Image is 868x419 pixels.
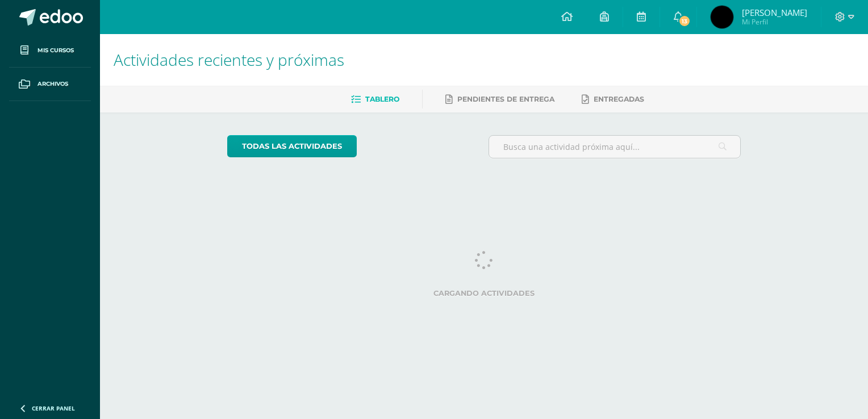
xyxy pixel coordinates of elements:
img: 54aa252da0c4d1e4c4dd682c793290dc.png [711,6,733,28]
a: Mis cursos [9,34,91,68]
span: Cerrar panel [32,404,75,412]
span: Tablero [365,95,399,103]
a: Pendientes de entrega [445,90,554,108]
span: Mi Perfil [742,17,807,27]
label: Cargando actividades [227,289,741,298]
span: [PERSON_NAME] [742,7,807,18]
span: 13 [678,15,691,27]
span: Entregadas [594,95,644,103]
span: Archivos [37,79,68,89]
a: Tablero [351,90,399,108]
span: Pendientes de entrega [457,95,554,103]
span: Mis cursos [37,46,74,55]
a: Archivos [9,68,91,101]
span: Actividades recientes y próximas [114,49,344,70]
a: Entregadas [582,90,644,108]
input: Busca una actividad próxima aquí... [489,136,741,158]
a: todas las Actividades [227,135,357,157]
